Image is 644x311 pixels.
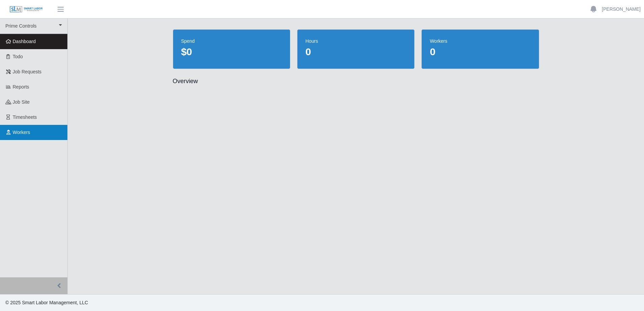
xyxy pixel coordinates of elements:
dt: hours [305,38,406,44]
img: SLM Logo [9,6,43,13]
a: [PERSON_NAME] [602,6,641,13]
span: © 2025 Smart Labor Management, LLC [5,300,88,305]
span: Dashboard [13,39,36,44]
dt: workers [430,38,530,44]
span: job site [13,99,30,105]
dd: 0 [430,46,530,58]
dd: $0 [181,46,282,58]
span: Todo [13,54,23,59]
h2: Overview [173,77,539,85]
dt: spend [181,38,282,44]
span: Reports [13,84,29,90]
span: Timesheets [13,114,37,120]
dd: 0 [305,46,406,58]
span: Workers [13,130,30,135]
span: Job Requests [13,69,42,74]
